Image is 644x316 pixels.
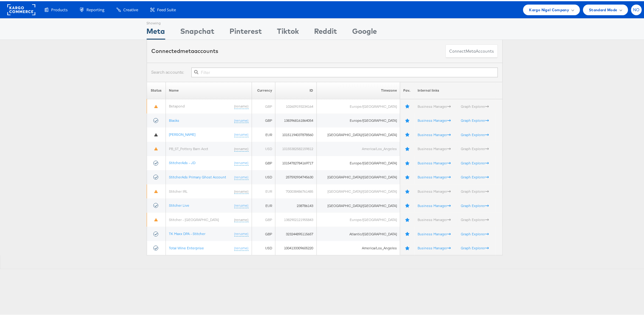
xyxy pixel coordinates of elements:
td: 257592934745630 [275,169,317,183]
td: [GEOGRAPHIC_DATA]/[GEOGRAPHIC_DATA] [317,197,400,212]
span: Products [51,6,68,12]
span: meta [466,47,476,53]
td: EUR [252,126,275,141]
th: Timezone [317,81,400,98]
a: (rename) [234,188,249,193]
td: 10155382582159812 [275,141,317,155]
th: ID [275,81,317,98]
a: TK Maxx DPA - Stitcher [169,230,205,235]
td: America/Los_Angeles [317,240,400,254]
a: (rename) [234,103,249,108]
a: Business Manager [418,188,451,192]
a: Graph Explorer [461,216,489,221]
td: USD [252,240,275,254]
th: Status [147,81,166,98]
a: (rename) [234,159,249,164]
div: Reddit [314,25,337,38]
div: Showing [147,17,165,25]
a: [PERSON_NAME] [169,131,195,135]
td: 1383968161864054 [275,112,317,127]
a: Total Wine Enterprise [169,244,204,249]
td: 102609193234164 [275,98,317,112]
td: Europe/[GEOGRAPHIC_DATA] [317,98,400,112]
a: Business Manager [418,160,451,164]
a: Graph Explorer [461,230,489,235]
a: Business Manager [418,202,451,207]
a: Betapond [169,103,185,107]
td: America/Los_Angeles [317,141,400,155]
div: Google [352,25,377,38]
a: Graph Explorer [461,131,489,136]
a: Blacks [169,117,179,121]
a: Business Manager [418,230,451,235]
td: GBP [252,155,275,169]
a: StitcherAds Primary Ghost Account [169,174,226,178]
td: 323244895115657 [275,226,317,240]
td: GBP [252,212,275,226]
td: [GEOGRAPHIC_DATA]/[GEOGRAPHIC_DATA] [317,169,400,183]
a: (rename) [234,216,249,221]
a: Graph Explorer [461,117,489,121]
a: Business Manager [418,103,451,107]
a: (rename) [234,202,249,207]
a: (rename) [234,230,249,235]
button: ConnectmetaAccounts [446,43,498,57]
td: Atlantic/[GEOGRAPHIC_DATA] [317,226,400,240]
th: Currency [252,81,275,98]
th: Name [166,81,252,98]
span: Creative [123,6,138,12]
a: Graph Explorer [461,103,489,107]
td: [GEOGRAPHIC_DATA]/[GEOGRAPHIC_DATA] [317,183,400,198]
span: meta [180,46,194,53]
span: Reporting [86,6,104,12]
a: Business Manager [418,174,451,178]
a: Stitcher Live [169,202,189,206]
span: NO [633,7,640,11]
td: 10154782784169717 [275,155,317,169]
td: 1382902121955843 [275,212,317,226]
a: Business Manager [418,244,451,249]
a: PB_ST_Pottery Barn Acct [169,145,208,150]
td: 1004133309605220 [275,240,317,254]
a: Graph Explorer [461,244,489,249]
div: Tiktok [277,25,299,38]
div: Pinterest [230,25,262,38]
a: (rename) [234,117,249,122]
td: USD [252,169,275,183]
td: EUR [252,197,275,212]
a: Business Manager [418,117,451,121]
div: Snapchat [180,25,215,38]
a: Graph Explorer [461,145,489,150]
a: Graph Explorer [461,202,489,207]
a: Graph Explorer [461,174,489,178]
a: Graph Explorer [461,188,489,192]
a: (rename) [234,174,249,179]
td: Europe/[GEOGRAPHIC_DATA] [317,212,400,226]
td: Europe/[GEOGRAPHIC_DATA] [317,155,400,169]
a: Graph Explorer [461,160,489,164]
a: Business Manager [418,216,451,221]
td: GBP [252,226,275,240]
div: Connected accounts [152,46,219,54]
a: (rename) [234,244,249,250]
td: 10151194037878560 [275,126,317,141]
td: [GEOGRAPHIC_DATA]/[GEOGRAPHIC_DATA] [317,126,400,141]
td: GBP [252,112,275,127]
span: Kargo Nigel Company [529,5,569,12]
span: Standard Mode [589,5,618,12]
a: Stitcher - [GEOGRAPHIC_DATA] [169,216,219,221]
a: Business Manager [418,145,451,150]
input: Filter [191,66,498,76]
a: StitcherAds - JD [169,159,195,164]
td: USD [252,141,275,155]
td: Europe/[GEOGRAPHIC_DATA] [317,112,400,127]
span: Feed Suite [157,6,176,12]
td: EUR [252,183,275,198]
div: Meta [147,25,165,38]
td: GBP [252,98,275,112]
td: 238786143 [275,197,317,212]
td: 700038486761485 [275,183,317,198]
a: Business Manager [418,131,451,136]
a: (rename) [234,145,249,150]
a: Stitcher IRL [169,188,187,192]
